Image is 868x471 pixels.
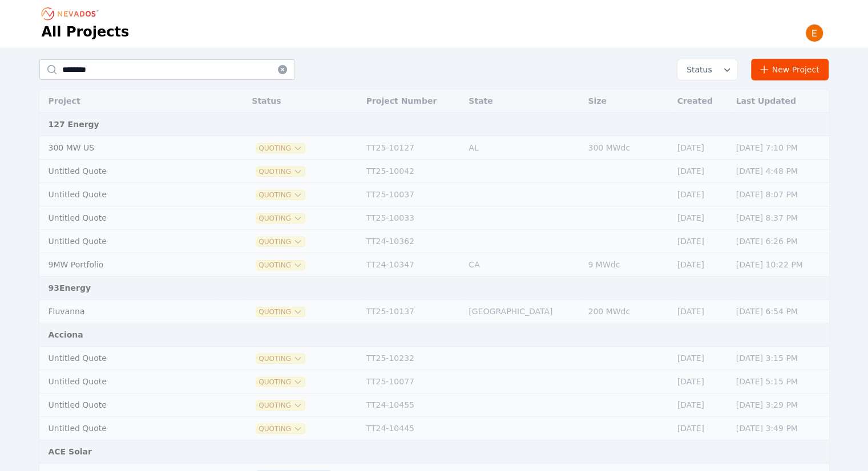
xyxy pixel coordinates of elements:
[39,370,829,393] tr: Untitled QuoteQuotingTT25-10077[DATE][DATE] 5:15 PM
[256,307,305,316] button: Quoting
[463,253,582,277] td: CA
[39,206,218,230] td: Untitled Quote
[361,347,463,370] td: TT25-10232
[256,354,305,363] button: Quoting
[730,206,829,230] td: [DATE] 8:37 PM
[39,277,829,300] td: 93Energy
[730,253,829,277] td: [DATE] 10:22 PM
[730,417,829,440] td: [DATE] 3:49 PM
[256,190,305,200] button: Quoting
[361,160,463,183] td: TT25-10042
[39,113,829,136] td: 127 Energy
[582,300,671,323] td: 200 MWdc
[730,183,829,206] td: [DATE] 8:07 PM
[256,424,305,433] button: Quoting
[463,300,582,323] td: [GEOGRAPHIC_DATA]
[361,300,463,323] td: TT25-10137
[39,230,829,253] tr: Untitled QuoteQuotingTT24-10362[DATE][DATE] 6:26 PM
[256,144,305,153] button: Quoting
[672,90,730,113] th: Created
[42,5,102,23] nav: Breadcrumb
[39,417,218,440] td: Untitled Quote
[677,59,737,80] button: Status
[39,160,829,183] tr: Untitled QuoteQuotingTT25-10042[DATE][DATE] 4:48 PM
[39,160,218,183] td: Untitled Quote
[39,370,218,393] td: Untitled Quote
[730,230,829,253] td: [DATE] 6:26 PM
[672,230,730,253] td: [DATE]
[39,393,218,417] td: Untitled Quote
[39,90,218,113] th: Project
[256,214,305,223] button: Quoting
[39,136,829,160] tr: 300 MW USQuotingTT25-10127AL300 MWdc[DATE][DATE] 7:10 PM
[39,206,829,230] tr: Untitled QuoteQuotingTT25-10033[DATE][DATE] 8:37 PM
[751,59,829,80] a: New Project
[672,370,730,393] td: [DATE]
[672,300,730,323] td: [DATE]
[805,24,823,42] img: Emily Walker
[39,300,829,323] tr: FluvannaQuotingTT25-10137[GEOGRAPHIC_DATA]200 MWdc[DATE][DATE] 6:54 PM
[39,253,218,277] td: 9MW Portfolio
[39,440,829,464] td: ACE Solar
[582,90,671,113] th: Size
[39,300,218,323] td: Fluvanna
[39,323,829,347] td: Acciona
[256,377,305,387] button: Quoting
[361,206,463,230] td: TT25-10033
[672,347,730,370] td: [DATE]
[256,237,305,246] button: Quoting
[730,300,829,323] td: [DATE] 6:54 PM
[730,393,829,417] td: [DATE] 3:29 PM
[672,160,730,183] td: [DATE]
[39,136,218,160] td: 300 MW US
[672,393,730,417] td: [DATE]
[463,90,582,113] th: State
[730,370,829,393] td: [DATE] 5:15 PM
[730,90,829,113] th: Last Updated
[361,90,463,113] th: Project Number
[463,136,582,160] td: AL
[39,230,218,253] td: Untitled Quote
[246,90,360,113] th: Status
[730,347,829,370] td: [DATE] 3:15 PM
[39,253,829,277] tr: 9MW PortfolioQuotingTT24-10347CA9 MWdc[DATE][DATE] 10:22 PM
[39,347,829,370] tr: Untitled QuoteQuotingTT25-10232[DATE][DATE] 3:15 PM
[672,136,730,160] td: [DATE]
[256,401,305,410] button: Quoting
[730,136,829,160] td: [DATE] 7:10 PM
[672,417,730,440] td: [DATE]
[672,206,730,230] td: [DATE]
[256,167,305,176] button: Quoting
[39,417,829,440] tr: Untitled QuoteQuotingTT24-10445[DATE][DATE] 3:49 PM
[39,183,218,206] td: Untitled Quote
[256,261,305,270] button: Quoting
[672,183,730,206] td: [DATE]
[361,393,463,417] td: TT24-10455
[361,230,463,253] td: TT24-10362
[672,253,730,277] td: [DATE]
[582,253,671,277] td: 9 MWdc
[361,253,463,277] td: TT24-10347
[730,160,829,183] td: [DATE] 4:48 PM
[39,347,218,370] td: Untitled Quote
[361,417,463,440] td: TT24-10445
[361,136,463,160] td: TT25-10127
[39,393,829,417] tr: Untitled QuoteQuotingTT24-10455[DATE][DATE] 3:29 PM
[361,370,463,393] td: TT25-10077
[42,23,130,41] h1: All Projects
[361,183,463,206] td: TT25-10037
[682,64,712,75] span: Status
[582,136,671,160] td: 300 MWdc
[39,183,829,206] tr: Untitled QuoteQuotingTT25-10037[DATE][DATE] 8:07 PM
